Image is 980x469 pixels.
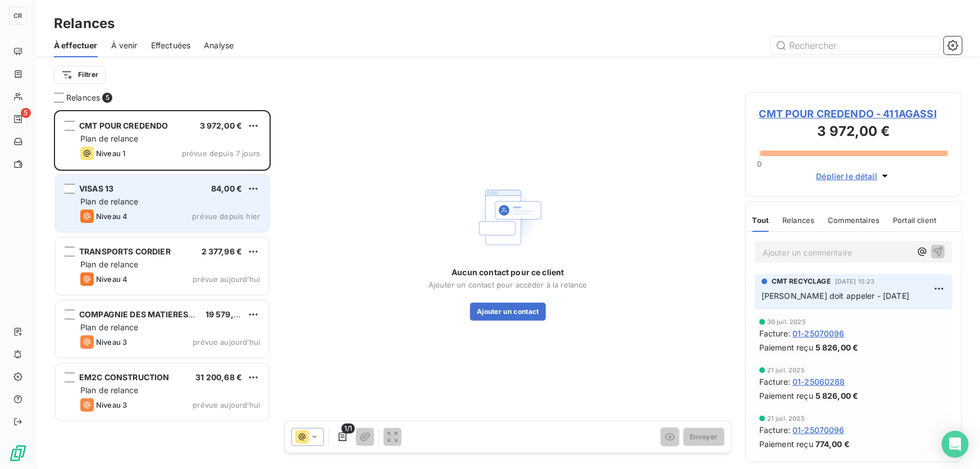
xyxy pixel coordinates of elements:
span: 31 200,68 € [195,372,242,382]
span: CMT RECYCLAGE [772,276,831,286]
span: À venir [111,40,138,51]
h3: 3 972,00 € [759,121,948,144]
span: Niveau 4 [96,212,127,221]
span: Plan de relance [80,385,138,395]
button: Déplier le détail [813,170,895,183]
span: prévue depuis hier [192,212,260,221]
span: [DATE] 15:23 [835,278,875,285]
span: Plan de relance [80,322,138,332]
span: 774,00 € [815,438,850,450]
span: Déplier le détail [817,170,878,182]
span: Tout [753,216,769,225]
span: Paiement reçu [759,438,813,450]
span: Plan de relance [80,259,138,269]
span: 5 826,00 € [815,390,859,402]
span: Niveau 4 [96,275,127,284]
span: À effectuer [54,40,98,51]
h3: Relances [54,13,115,34]
span: prévue aujourd’hui [193,338,260,347]
button: Filtrer [54,66,106,84]
span: CMT POUR CREDENDO [79,121,168,130]
button: Ajouter un contact [470,303,546,321]
span: 30 juil. 2025 [767,318,806,325]
input: Rechercher [771,37,940,54]
span: 01-25070096 [792,327,845,339]
span: 01-25070096 [792,424,845,436]
span: VISAS 13 [79,184,113,193]
img: Logo LeanPay [9,444,27,462]
span: Portail client [893,216,936,225]
button: Envoyer [683,428,724,446]
span: COMPAGNIE DES MATIERES PREMIER [79,309,226,319]
span: Plan de relance [80,134,138,143]
span: prévue aujourd’hui [193,400,260,409]
span: 5 826,00 € [815,341,859,353]
span: Facture : [759,424,790,436]
span: 1/1 [341,424,355,434]
span: prévue depuis 7 jours [182,149,260,158]
span: [PERSON_NAME] doit appeler - [DATE] [762,291,909,300]
span: Paiement reçu [759,390,813,402]
span: 84,00 € [211,184,242,193]
span: 19 579,08 € [206,309,252,319]
div: CR [9,7,27,25]
span: Facture : [759,376,790,388]
span: 5 [21,108,31,118]
span: Niveau 3 [96,338,127,347]
span: 5 [102,93,112,103]
span: Commentaires [828,216,880,225]
span: EM2C CONSTRUCTION [79,372,170,382]
span: Paiement reçu [759,341,813,353]
span: Niveau 1 [96,149,125,158]
span: Effectuées [151,40,191,51]
span: 21 juil. 2025 [767,367,805,374]
span: prévue aujourd’hui [193,275,260,284]
span: 2 377,96 € [202,247,243,256]
span: 01-25060288 [792,376,845,388]
span: 21 juil. 2025 [767,415,805,422]
span: TRANSPORTS CORDIER [79,247,171,256]
span: Ajouter un contact pour accéder à la relance [429,280,587,289]
span: 3 972,00 € [200,121,243,130]
img: Empty state [472,181,544,253]
span: Analyse [204,40,234,51]
span: Niveau 3 [96,400,127,409]
div: Open Intercom Messenger [942,431,969,458]
span: Aucun contact pour ce client [452,267,564,278]
span: Relances [782,216,814,225]
span: Relances [66,92,100,103]
span: 0 [758,160,762,169]
span: Facture : [759,327,790,339]
span: CMT POUR CREDENDO - 411AGASSI [759,106,948,121]
span: Plan de relance [80,197,138,206]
